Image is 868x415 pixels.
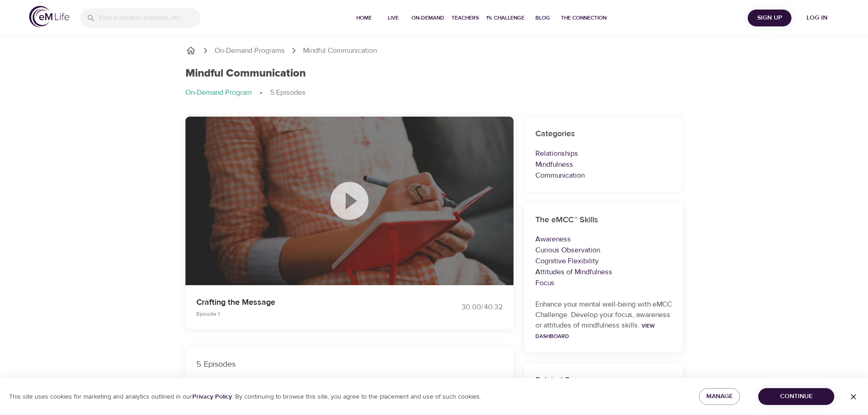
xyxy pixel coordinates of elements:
[535,214,672,227] h6: The eMCC™ Skills
[185,87,252,98] p: On-Demand Program
[185,45,683,56] nav: breadcrumb
[751,12,788,24] span: Sign Up
[561,13,606,23] span: The Connection
[748,10,791,26] button: Sign Up
[758,388,834,405] button: Continue
[535,374,672,387] h6: Related Programs
[185,67,306,80] h1: Mindful Communication
[765,391,827,402] span: Continue
[185,87,683,98] nav: breadcrumb
[535,266,672,277] p: Attitudes of Mindfulness
[196,358,503,370] p: 5 Episodes
[29,6,69,27] img: logo
[535,256,672,266] p: Cognitive Flexibility
[535,245,672,256] p: Curious Observation
[699,388,740,405] button: Manage
[192,393,232,401] a: Privacy Policy
[353,13,375,23] span: Home
[215,46,285,56] a: On-Demand Programs
[486,13,524,23] span: 1% Challenge
[535,234,672,245] p: Awareness
[434,302,503,313] div: 30:00 / 40:32
[535,170,672,181] p: Communication
[799,12,835,24] span: Log in
[535,148,672,159] p: Relationships
[532,13,554,23] span: Blog
[535,128,672,141] h6: Categories
[535,159,672,170] p: Mindfulness
[411,13,444,23] span: On-Demand
[535,277,672,288] p: Focus
[452,13,479,23] span: Teachers
[270,87,306,98] p: 5 Episodes
[303,46,377,56] p: Mindful Communication
[196,296,423,308] p: Crafting the Message
[795,10,839,26] button: Log in
[382,13,404,23] span: Live
[535,299,672,341] p: Enhance your mental well-being with eMCC Challenge. Develop your focus, awareness or attitudes of...
[196,310,423,318] p: Episode 1
[706,391,733,402] span: Manage
[99,8,200,28] input: Find programs, teachers, etc...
